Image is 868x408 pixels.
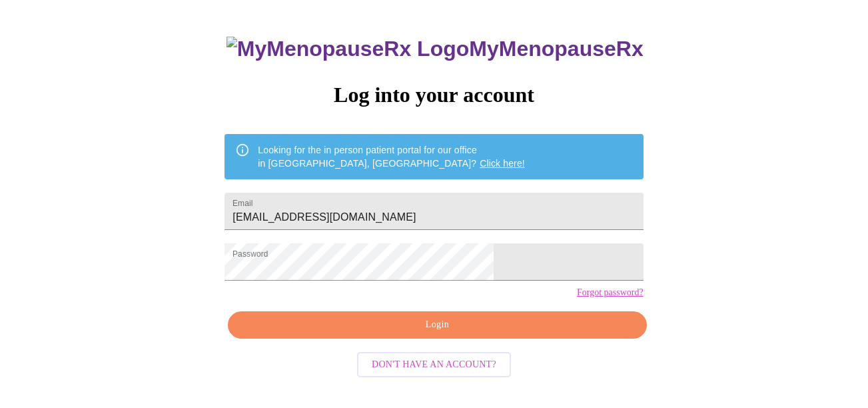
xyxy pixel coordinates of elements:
button: Login [228,311,646,339]
h3: MyMenopauseRx [226,37,644,61]
button: Don't have an account? [357,352,511,378]
a: Click here! [480,158,525,169]
a: Don't have an account? [354,358,514,369]
h3: Log into your account [224,83,643,107]
img: MyMenopauseRx Logo [226,37,469,61]
a: Forgot password? [577,287,644,298]
div: Looking for the in person patient portal for our office in [GEOGRAPHIC_DATA], [GEOGRAPHIC_DATA]? [258,138,525,175]
span: Don't have an account? [372,357,496,373]
span: Login [243,317,631,333]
